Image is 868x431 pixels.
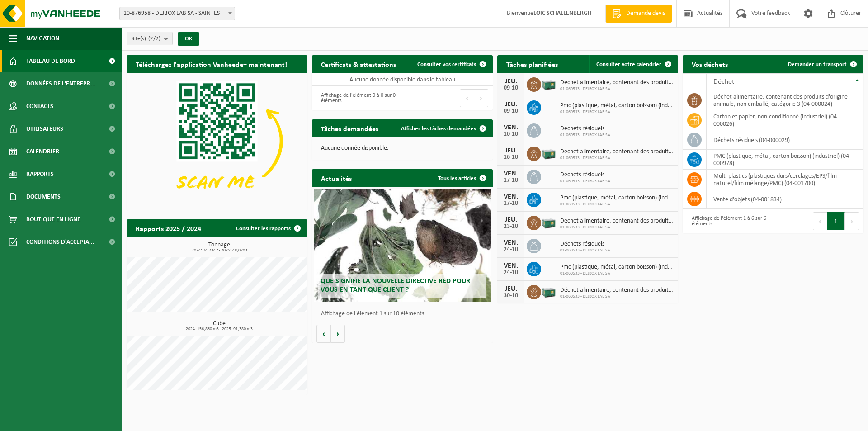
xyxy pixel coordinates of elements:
span: Déchet alimentaire, contenant des produits d'origine animale, non emballé, catég... [560,287,674,294]
div: VEN. [502,170,520,177]
td: déchet alimentaire, contenant des produits d'origine animale, non emballé, catégorie 3 (04-000024) [707,90,863,110]
a: Afficher les tâches demandées [394,119,492,137]
span: Déchets résiduels [560,241,610,248]
div: JEU. [502,285,520,293]
span: Données de l'entrepr... [26,72,95,95]
h2: Actualités [312,169,361,187]
img: PB-LB-0680-HPE-GN-01 [541,76,557,91]
a: Consulter les rapports [229,219,307,237]
span: Consulter vos certificats [417,62,476,67]
td: PMC (plastique, métal, carton boisson) (industriel) (04-000978) [707,150,863,170]
td: carton et papier, non-conditionné (industriel) (04-000026) [707,110,863,130]
span: 2024: 74,234 t - 2025: 48,070 t [131,248,307,253]
span: Demander un transport [788,62,847,67]
span: Consulter votre calendrier [596,62,661,67]
h3: Cube [131,321,307,332]
span: Pmc (plastique, métal, carton boisson) (industriel) [560,264,674,271]
div: VEN. [502,124,520,131]
img: PB-LB-0680-HPE-GN-01 [541,284,557,299]
span: 01-060533 - DEJBOX LAB SA [560,248,610,253]
p: Affichage de l'élément 1 sur 10 éléments [321,311,488,317]
span: Navigation [26,27,59,50]
div: JEU. [502,147,520,154]
span: 01-060533 - DEJBOX LAB SA [560,86,674,92]
div: 23-10 [502,223,520,230]
div: VEN. [502,193,520,200]
h2: Tâches planifiées [497,55,567,73]
div: 16-10 [502,154,520,161]
td: multi plastics (plastiques durs/cerclages/EPS/film naturel/film mélange/PMC) (04-001700) [707,170,863,189]
span: Contacts [26,95,53,118]
span: 01-060533 - DEJBOX LAB SA [560,156,674,161]
h3: Tonnage [131,242,307,253]
span: Rapports [26,163,54,185]
div: 09-10 [502,85,520,91]
h2: Certificats & attestations [312,55,405,73]
span: Site(s) [132,32,160,46]
div: VEN. [502,239,520,246]
span: Déchet alimentaire, contenant des produits d'origine animale, non emballé, catég... [560,148,674,156]
div: 17-10 [502,200,520,207]
img: PB-LB-0680-HPE-GN-01 [541,214,557,230]
button: Site(s)(2/2) [127,32,173,45]
span: Pmc (plastique, métal, carton boisson) (industriel) [560,194,674,202]
span: 01-060533 - DEJBOX LAB SA [560,271,674,276]
a: Demander un transport [781,55,863,73]
div: 10-10 [502,131,520,137]
img: PB-LB-0680-HPE-GN-01 [541,145,557,161]
p: Aucune donnée disponible. [321,145,484,152]
h2: Vos déchets [683,55,737,73]
div: JEU. [502,216,520,223]
span: Pmc (plastique, métal, carton boisson) (industriel) [560,102,674,109]
a: Consulter vos certificats [410,55,492,73]
span: 10-876958 - DEJBOX LAB SA - SAINTES [119,7,235,20]
div: Affichage de l'élément 1 à 6 sur 6 éléments [687,211,769,231]
h2: Tâches demandées [312,119,387,137]
h2: Téléchargez l'application Vanheede+ maintenant! [127,55,296,73]
button: Volgende [331,325,345,343]
span: Afficher les tâches demandées [401,126,476,132]
span: Calendrier [26,140,59,163]
button: Previous [460,89,474,107]
span: Demande devis [624,9,667,18]
td: Aucune donnée disponible dans le tableau [312,73,493,86]
span: Déchet alimentaire, contenant des produits d'origine animale, non emballé, catég... [560,218,674,225]
td: déchets résiduels (04-000029) [707,130,863,150]
span: 01-060533 - DEJBOX LAB SA [560,294,674,299]
span: Boutique en ligne [26,208,80,231]
h2: Rapports 2025 / 2024 [127,219,210,237]
span: Déchets résiduels [560,171,610,179]
span: Déchet alimentaire, contenant des produits d'origine animale, non emballé, catég... [560,79,674,86]
strong: LOIC SCHALLENBERGH [533,10,592,17]
div: JEU. [502,101,520,108]
span: 01-060533 - DEJBOX LAB SA [560,133,610,138]
div: 24-10 [502,270,520,276]
a: Demande devis [605,5,672,23]
span: 01-060533 - DEJBOX LAB SA [560,179,610,184]
button: Next [845,212,859,230]
div: VEN. [502,262,520,270]
span: Déchet [713,78,734,85]
span: Documents [26,185,61,208]
span: 01-060533 - DEJBOX LAB SA [560,225,674,230]
span: 01-060533 - DEJBOX LAB SA [560,202,674,207]
a: Que signifie la nouvelle directive RED pour vous en tant que client ? [314,189,491,302]
a: Tous les articles [431,169,492,187]
count: (2/2) [148,36,160,42]
button: OK [178,32,199,46]
span: 10-876958 - DEJBOX LAB SA - SAINTES [120,7,235,20]
button: 1 [827,212,845,230]
button: Next [474,89,488,107]
td: vente d'objets (04-001834) [707,189,863,209]
img: Download de VHEPlus App [127,73,307,209]
span: Que signifie la nouvelle directive RED pour vous en tant que client ? [321,278,470,294]
div: Affichage de l'élément 0 à 0 sur 0 éléments [316,88,398,108]
div: 17-10 [502,177,520,184]
span: Utilisateurs [26,118,63,140]
button: Previous [813,212,827,230]
div: JEU. [502,78,520,85]
span: Déchets résiduels [560,125,610,133]
span: 2024: 156,860 m3 - 2025: 91,380 m3 [131,327,307,332]
span: 01-060533 - DEJBOX LAB SA [560,109,674,115]
div: 09-10 [502,108,520,114]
